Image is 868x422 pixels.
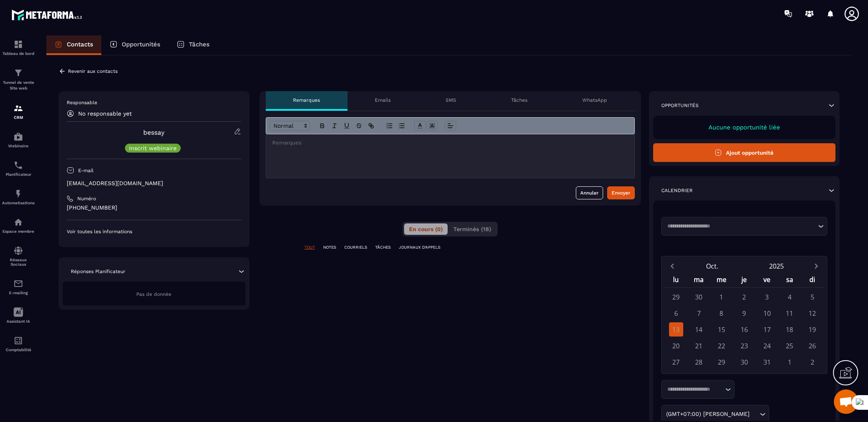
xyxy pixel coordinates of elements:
[760,306,774,320] div: 10
[669,306,683,320] div: 6
[78,167,94,174] p: E-mail
[661,102,699,109] p: Opportunités
[805,355,820,369] div: 2
[778,273,801,287] div: sa
[409,226,443,232] span: En cours (0)
[834,389,858,414] div: Mở cuộc trò chuyện
[13,132,23,142] img: automations
[136,291,171,297] span: Pas de donnée
[13,246,23,256] img: social-network
[665,222,816,230] input: Search for option
[375,97,391,103] p: Emails
[805,306,820,320] div: 12
[669,339,683,353] div: 20
[67,41,93,48] p: Contacts
[760,355,774,369] div: 31
[13,68,23,78] img: formation
[692,290,706,304] div: 30
[2,144,35,148] p: Webinaire
[661,380,735,399] div: Search for option
[665,273,688,287] div: lu
[714,355,728,369] div: 29
[692,322,706,337] div: 14
[2,154,35,183] a: schedulerschedulerPlanificateur
[293,97,320,103] p: Remarques
[2,115,35,120] p: CRM
[783,339,797,353] div: 25
[669,290,683,304] div: 29
[714,322,728,337] div: 15
[2,172,35,177] p: Planificateur
[661,187,693,194] p: Calendrier
[756,273,778,287] div: ve
[805,339,820,353] div: 26
[2,229,35,234] p: Espace membre
[2,330,35,358] a: accountantaccountantComptabilité
[2,301,35,330] a: Assistant IA
[2,97,35,126] a: formationformationCRM
[511,97,527,103] p: Tâches
[404,223,448,235] button: En cours (0)
[801,273,824,287] div: di
[304,245,315,250] p: TOUT
[760,290,774,304] div: 3
[129,145,177,151] p: Inscrit webinaire
[46,35,101,55] a: Contacts
[692,339,706,353] div: 21
[2,62,35,97] a: formationformationTunnel de vente Site web
[67,99,241,106] p: Responsable
[13,189,23,199] img: automations
[2,348,35,352] p: Comptabilité
[13,39,23,49] img: formation
[453,226,491,232] span: Terminés (18)
[168,35,218,55] a: Tâches
[2,183,35,211] a: automationsautomationsAutomatisations
[67,179,241,187] p: [EMAIL_ADDRESS][DOMAIN_NAME]
[344,245,367,250] p: COURRIELS
[805,322,820,337] div: 19
[2,291,35,295] p: E-mailing
[2,126,35,154] a: automationsautomationsWebinaire
[2,51,35,56] p: Tableau de bord
[661,217,828,236] div: Search for option
[665,273,824,369] div: Calendar wrapper
[737,355,751,369] div: 30
[612,189,630,197] div: Envoyer
[2,201,35,205] p: Automatisations
[13,217,23,227] img: automations
[2,273,35,301] a: emailemailE-mailing
[783,306,797,320] div: 11
[2,33,35,62] a: formationformationTableau de bord
[2,80,35,91] p: Tunnel de vente Site web
[783,290,797,304] div: 4
[714,339,728,353] div: 22
[710,273,733,287] div: me
[67,228,241,235] p: Voir toutes les informations
[744,259,809,273] button: Open years overlay
[687,273,710,287] div: ma
[68,68,118,74] p: Revenir aux contacts
[737,306,751,320] div: 9
[446,97,456,103] p: SMS
[737,339,751,353] div: 23
[669,322,683,337] div: 13
[760,339,774,353] div: 24
[78,110,132,117] p: No responsable yet
[323,245,336,250] p: NOTES
[122,41,160,48] p: Opportunités
[13,160,23,170] img: scheduler
[665,385,723,394] input: Search for option
[669,355,683,369] div: 27
[661,124,828,131] p: Aucune opportunité liée
[13,103,23,113] img: formation
[653,143,836,162] button: Ajout opportunité
[805,290,820,304] div: 5
[607,186,635,199] button: Envoyer
[714,306,728,320] div: 8
[2,258,35,267] p: Réseaux Sociaux
[143,129,164,136] a: bessay
[809,260,824,271] button: Next month
[448,223,496,235] button: Terminés (18)
[13,279,23,289] img: email
[71,268,125,275] p: Réponses Planificateur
